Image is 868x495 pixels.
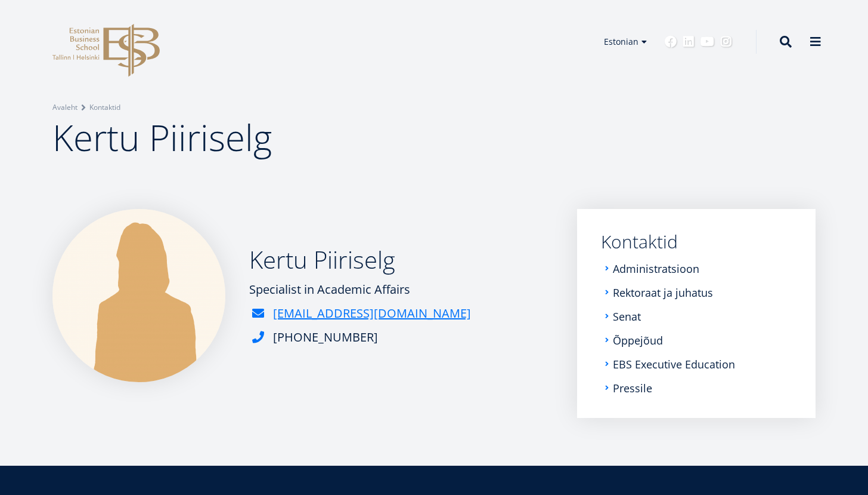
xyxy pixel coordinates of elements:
[601,233,792,251] a: Kontaktid
[613,382,652,394] a: Pressile
[683,36,695,48] a: Linkedin
[720,36,732,48] a: Instagram
[613,310,641,322] a: Senat
[613,334,663,346] a: Õppejõud
[249,281,471,299] div: Specialist in Academic Affairs
[700,36,714,48] a: Youtube
[273,328,378,346] div: [PHONE_NUMBER]
[89,102,120,113] a: Kontaktid
[613,263,699,275] a: Administratsioon
[52,102,77,113] a: Avaleht
[613,358,735,370] a: EBS Executive Education
[249,245,471,275] h2: Kertu Piiriselg
[613,287,713,299] a: Rektoraat ja juhatus
[52,113,272,162] span: Kertu Piiriselg
[273,305,471,322] a: [EMAIL_ADDRESS][DOMAIN_NAME]
[665,36,677,48] a: Facebook
[52,209,225,382] img: Kertu Mööl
